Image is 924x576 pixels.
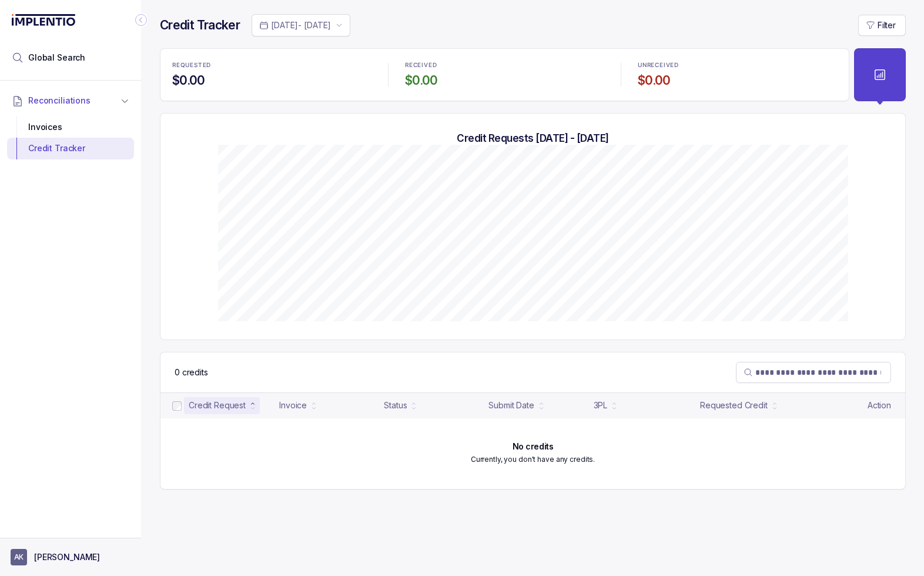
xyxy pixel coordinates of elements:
[252,14,350,36] button: Date Range Picker
[271,19,331,31] p: [DATE] - [DATE]
[736,362,891,383] search: Table Search Bar
[160,352,905,392] nav: Table Control
[11,549,130,565] button: User initials[PERSON_NAME]
[11,549,27,565] span: User initials
[638,62,679,69] p: UNRECEIVED
[638,72,837,89] h4: $0.00
[878,19,896,31] p: Filter
[594,399,608,411] div: 3PL
[858,15,906,36] button: Filter
[28,52,85,64] span: Global Search
[700,399,768,411] div: Requested Credit
[631,54,844,96] li: Statistic UNRECEIVED
[279,399,307,411] div: Invoice
[134,13,148,27] div: Collapse Icon
[172,62,211,69] p: REQUESTED
[160,17,240,34] h4: Credit Tracker
[16,138,125,159] div: Credit Tracker
[398,54,611,96] li: Statistic RECEIVED
[172,72,371,89] h4: $0.00
[471,454,595,465] p: Currently, you don't have any credits.
[175,367,208,378] p: 0 credits
[405,62,437,69] p: RECEIVED
[179,132,886,145] h5: Credit Requests [DATE] - [DATE]
[189,399,246,411] div: Credit Request
[259,19,331,31] search: Date Range Picker
[165,54,379,96] li: Statistic REQUESTED
[7,114,134,162] div: Reconciliations
[34,551,100,563] p: [PERSON_NAME]
[16,116,125,138] div: Invoices
[160,48,849,101] ul: Statistic Highlights
[405,72,604,89] h4: $0.00
[488,399,534,411] div: Submit Date
[384,399,407,411] div: Status
[175,367,208,378] div: Remaining page entries
[172,401,182,411] input: checkbox-checkbox-all
[868,399,891,411] p: Action
[28,95,91,106] span: Reconciliations
[513,442,554,451] h6: No credits
[7,88,134,114] button: Reconciliations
